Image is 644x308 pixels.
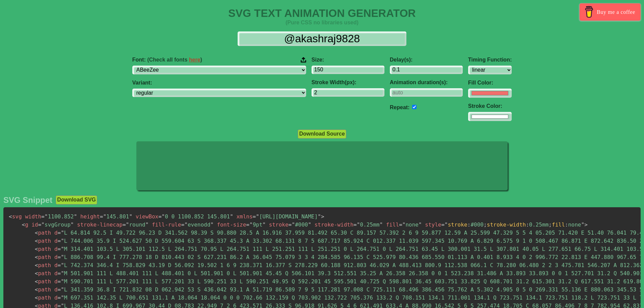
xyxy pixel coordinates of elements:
[390,104,410,110] label: Repeat:
[298,129,346,138] button: Download Source
[61,246,64,252] span: "
[54,246,58,252] span: d
[269,221,289,228] span: stroke
[35,230,51,236] span: path
[162,213,165,220] span: "
[61,270,64,277] span: "
[210,221,214,228] span: "
[38,221,74,228] span: svgGroup
[61,262,64,268] span: "
[9,213,22,220] span: svg
[312,79,384,86] label: Stroke Width(px):
[58,294,61,301] span: =
[80,213,100,220] span: height
[126,221,129,228] span: "
[441,221,448,228] span: ="
[22,221,28,228] span: g
[56,195,97,204] button: Download SVG
[448,221,581,228] span: #000 0.25mm none
[353,221,357,228] span: =
[22,221,25,228] span: <
[41,213,45,220] span: =
[103,213,106,220] span: "
[35,294,51,301] span: path
[41,213,77,220] span: 1100.852
[399,221,422,228] span: none
[289,221,311,228] span: #000
[312,88,384,97] input: 2px
[35,278,38,285] span: <
[526,221,529,228] span: :
[77,221,123,228] span: stroke-linecap
[35,238,38,244] span: <
[35,246,38,252] span: <
[487,221,526,228] span: stroke-width
[61,230,64,236] span: "
[35,270,38,277] span: <
[35,286,51,293] span: path
[58,246,61,252] span: =
[353,221,383,228] span: 0.25mm
[61,238,64,244] span: "
[246,221,266,228] span: 9pt
[35,246,51,252] span: path
[9,213,12,220] span: <
[54,278,58,285] span: d
[217,221,246,228] span: font-size
[315,221,354,228] span: stroke-width
[484,221,487,228] span: ;
[468,57,512,63] label: Timing Function:
[386,221,399,228] span: fill
[54,254,58,260] span: d
[308,221,311,228] span: "
[236,213,252,220] span: xmlns
[74,213,77,220] span: "
[35,270,51,277] span: path
[123,221,149,228] span: round
[158,213,233,220] span: 0 0 1100.852 145.801
[58,270,61,277] span: =
[379,221,383,228] span: "
[129,213,133,220] span: "
[54,230,58,236] span: d
[583,6,595,18] img: Buy me a coffee
[123,221,126,228] span: =
[467,221,471,228] span: :
[61,286,64,293] span: "
[35,262,51,268] span: path
[253,213,256,220] span: =
[58,254,61,260] span: =
[301,57,306,63] img: Upload your font
[246,221,249,228] span: =
[41,221,45,228] span: "
[318,213,321,220] span: "
[390,57,463,63] label: Delay(s):
[54,262,58,268] span: d
[54,294,58,301] span: d
[58,238,61,244] span: =
[412,105,417,109] input: auto
[45,213,48,220] span: "
[54,238,58,244] span: d
[132,80,306,86] label: Variant:
[35,294,38,301] span: <
[100,213,132,220] span: 145.801
[35,238,51,244] span: path
[181,221,185,228] span: =
[390,88,463,97] input: auto
[425,221,441,228] span: style
[61,278,64,285] span: "
[565,221,568,228] span: :
[584,221,588,228] span: >
[58,286,61,293] span: =
[58,278,61,285] span: =
[100,213,103,220] span: =
[158,213,162,220] span: =
[312,66,384,74] input: 100
[132,57,202,63] span: Font:
[71,221,74,228] span: "
[35,262,38,268] span: <
[468,80,512,86] label: Fill Color:
[35,278,51,285] span: path
[253,213,321,220] span: [URL][DOMAIN_NAME]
